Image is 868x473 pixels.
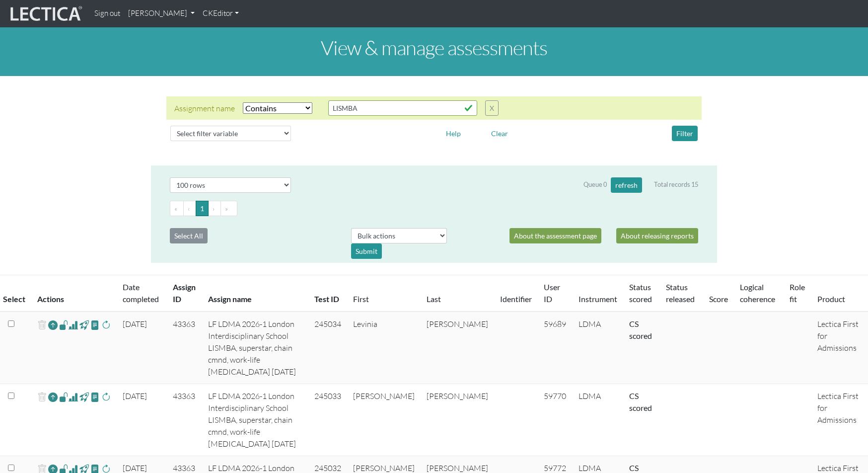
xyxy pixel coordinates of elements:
[509,228,601,243] a: About the assessment page
[202,384,308,456] td: LF LDMA 2026-1 London Interdisciplinary School LISMBA, superstar, chain cmnd, work-life [MEDICAL_...
[167,384,203,456] td: 43363
[427,294,441,304] a: Last
[79,391,89,402] span: view
[573,312,623,384] td: LDMA
[629,391,652,412] a: Completed = assessment has been completed; CS scored = assessment has been CLAS scored; LS scored...
[101,319,111,331] span: rescore
[790,282,805,304] a: Role fit
[672,126,698,141] button: Filter
[421,384,494,456] td: [PERSON_NAME]
[487,126,512,141] button: Clear
[59,391,69,402] span: view
[308,312,347,384] td: 245034
[441,128,465,137] a: Help
[48,318,58,332] a: Reopen
[170,201,698,216] ul: Pagination
[31,275,117,312] th: Actions
[69,391,78,403] span: Analyst score
[538,384,573,456] td: 59770
[123,282,159,304] a: Date completed
[441,126,465,141] button: Help
[629,319,652,340] a: Completed = assessment has been completed; CS scored = assessment has been CLAS scored; LS scored...
[485,100,499,116] button: X
[811,312,868,384] td: Lectica First for Admissions
[37,390,47,404] span: delete
[500,294,532,304] a: Identifier
[573,384,623,456] td: LDMA
[811,384,868,456] td: Lectica First for Admissions
[308,275,347,312] th: Test ID
[629,282,652,304] a: Status scored
[308,384,347,456] td: 245033
[199,4,243,23] a: CKEditor
[8,4,82,23] img: lecticalive
[48,390,58,404] a: Reopen
[90,319,100,330] span: view
[117,384,167,456] td: [DATE]
[351,243,382,259] div: Submit
[117,312,167,384] td: [DATE]
[544,282,560,304] a: User ID
[583,177,698,193] div: Queue 0 Total records 15
[90,4,124,23] a: Sign out
[579,294,617,304] a: Instrument
[174,102,235,114] div: Assignment name
[817,294,845,304] a: Product
[196,201,209,216] button: Go to page 1
[666,282,695,304] a: Status released
[421,312,494,384] td: [PERSON_NAME]
[616,228,698,243] a: About releasing reports
[59,319,69,330] span: view
[167,312,203,384] td: 43363
[101,391,111,403] span: rescore
[353,294,369,304] a: First
[170,228,208,243] button: Select All
[202,312,308,384] td: LF LDMA 2026-1 London Interdisciplinary School LISMBA, superstar, chain cmnd, work-life [MEDICAL_...
[611,177,642,193] button: refresh
[347,384,421,456] td: [PERSON_NAME]
[740,282,775,304] a: Logical coherence
[709,294,728,304] a: Score
[538,312,573,384] td: 59689
[69,319,78,331] span: Analyst score
[124,4,199,23] a: [PERSON_NAME]
[37,318,47,332] span: delete
[79,319,89,330] span: view
[167,275,203,312] th: Assign ID
[347,312,421,384] td: Levinia
[90,391,100,402] span: view
[202,275,308,312] th: Assign name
